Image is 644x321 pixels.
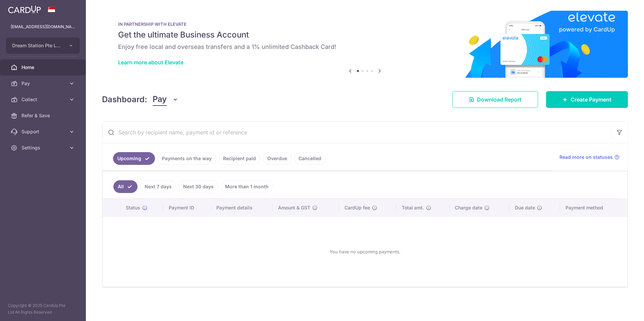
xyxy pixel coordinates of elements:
[102,93,147,106] h4: Dashboard:
[221,180,273,193] a: More than 1 month
[546,91,628,108] a: Create Payment
[126,204,140,211] span: Status
[153,93,167,106] span: Pay
[12,42,62,49] span: Dream Station Pte Limited
[559,154,620,160] a: Read more on statuses
[263,152,291,165] a: Overdue
[113,180,138,193] a: All
[153,93,178,106] button: Pay
[158,152,216,165] a: Payments on the way
[118,59,183,66] a: Learn more about Elevate
[118,21,612,27] p: IN PARTNERSHIP WITH ELEVATE
[179,180,218,193] a: Next 30 days
[102,11,628,78] img: Renovation banner
[11,23,75,30] p: [EMAIL_ADDRESS][DOMAIN_NAME]
[344,204,370,211] span: CardUp fee
[21,128,66,135] span: Support
[113,152,155,165] a: Upcoming
[278,204,310,211] span: Amount & GST
[111,222,619,281] div: You have no upcoming payments.
[560,199,627,216] th: Payment method
[21,144,66,151] span: Settings
[402,204,424,211] span: Total amt.
[8,5,41,13] img: CardUp
[102,122,611,143] input: Search by recipient name, payment id or reference
[515,204,535,211] span: Due date
[455,204,482,211] span: Charge date
[118,43,612,51] h6: Enjoy free local and overseas transfers and a 1% unlimited Cashback Card!
[21,112,66,119] span: Refer & Save
[163,199,211,216] th: Payment ID
[6,38,80,54] button: Dream Station Pte Limited
[571,95,611,104] span: Create Payment
[601,301,637,318] iframe: Opens a widget where you can find more information
[452,91,538,108] a: Download Report
[294,152,326,165] a: Cancelled
[559,154,613,160] span: Read more on statuses
[21,64,66,71] span: Home
[219,152,260,165] a: Recipient paid
[21,96,66,103] span: Collect
[211,199,273,216] th: Payment details
[118,29,612,40] h5: Get the ultimate Business Account
[140,180,176,193] a: Next 7 days
[477,95,522,104] span: Download Report
[21,80,66,87] span: Pay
